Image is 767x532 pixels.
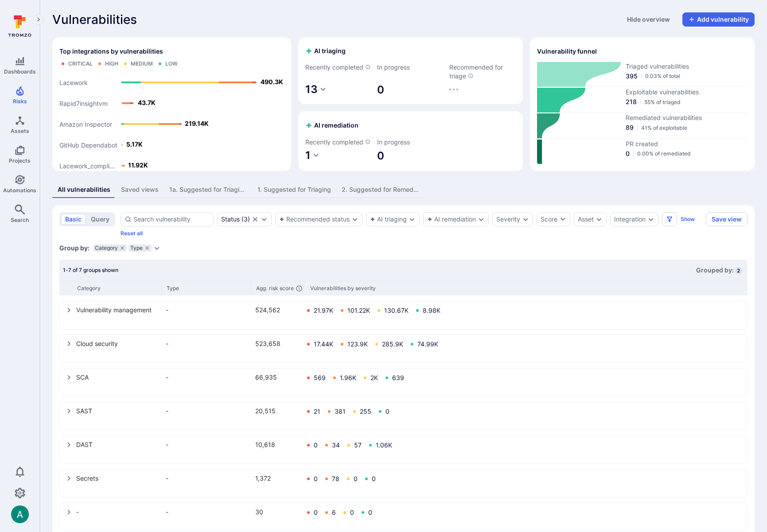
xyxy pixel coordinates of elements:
div: Score [541,215,557,224]
div: 123.9K [347,341,368,348]
div: 0 [350,509,354,516]
span: 0 [626,149,630,158]
div: 34 [332,442,340,449]
span: 2 [735,267,742,274]
div: 21 [314,408,320,415]
div: 78 [332,475,339,482]
div: Top integrations by vulnerabilities [52,37,291,171]
div: Vulnerability management [76,305,160,315]
div: - [76,507,160,516]
span: Grouped by: [696,266,735,274]
span: Category [95,245,118,251]
div: 0 [354,475,358,482]
span: Projects [9,157,31,164]
button: Show [681,216,695,222]
text: Amazon Inspector [59,120,112,128]
div: - [166,440,250,449]
text: Rapid7insightvm [59,99,108,107]
span: Vulnerabilities [52,12,137,27]
div: 523,658 [255,339,300,348]
div: SCA [76,373,160,382]
h2: AI remediation [305,121,358,130]
span: 55% of triaged [644,99,681,105]
div: 569 [314,374,326,381]
span: Recently completed [305,63,372,72]
div: 639 [392,374,404,381]
div: 66,935 [255,373,300,382]
img: ACg8ocLSa5mPYBaXNx3eFu_EmspyJX0laNWN7cXOFirfQ7srZveEpg=s96-c [11,505,29,523]
div: Status [221,216,240,223]
div: assets tabs [52,182,755,198]
div: DAST-10,618034571.06K [60,436,747,463]
button: Expand navigation menu [33,14,44,25]
button: Expand dropdown [647,216,654,223]
span: 89 [626,123,634,132]
div: Category [77,285,161,291]
span: 1 [305,149,311,162]
svg: Top integrations by vulnerabilities bar [59,71,284,173]
h2: Vulnerability funnel [537,47,597,56]
button: Integration [614,216,646,223]
button: AI remediation [427,216,476,223]
div: 74.99K [417,341,438,348]
div: 255 [360,408,371,415]
div: Arjan Dehar [11,505,29,523]
span: 218 [626,97,637,106]
div: 0 [314,475,318,482]
svg: AI triaged vulnerabilities in the last 7 days [365,64,370,70]
span: Triaged vulnerabilities [626,62,748,71]
button: Expand dropdown [478,216,485,223]
span: 1-7 of 7 groups shown [63,267,118,273]
div: 21.97K [314,307,333,314]
button: Score [537,212,570,226]
div: - [166,474,250,483]
div: Type [167,285,251,291]
div: Medium [131,60,153,67]
span: Recently completed [305,138,372,147]
button: AI triaging [370,216,407,223]
div: 101.22K [347,307,370,314]
div: 1.96K [340,374,356,381]
span: Search [11,217,29,223]
svg: AI remediated vulnerabilities in the last 7 days [365,139,370,144]
div: Cloud security [76,339,160,348]
div: Vulnerabilities by severity [310,285,376,291]
span: 0 [377,83,444,97]
button: Status(3) [221,216,250,223]
svg: Aggregate of individual risk scores of all the vulnerabilities within a group [296,285,303,292]
div: 381 [335,408,346,415]
button: Expand dropdown [522,216,529,223]
div: 0 [385,408,389,415]
button: Expand dropdown [351,216,358,223]
div: 0 [314,442,318,449]
text: Lacework [59,78,88,86]
button: Expand dropdown [409,216,416,223]
div: All vulnerabilities [58,185,110,194]
div: SAST [76,406,160,416]
div: 0 [314,509,318,516]
div: 1a. Suggested for Triaging - codeql [169,185,247,194]
div: Secrets-1,37207800 [60,470,747,497]
div: 1,372 [255,474,300,483]
div: 0 [368,509,372,516]
span: 0.00% of remediated [637,150,691,157]
text: 219.14K [185,120,209,127]
span: Risks [13,98,27,105]
div: Critical [68,60,93,67]
div: DAST [76,440,160,449]
span: Remediated vulnerabilities [626,113,748,122]
div: 2. Suggested for Remediation [342,185,419,194]
div: SCA-66,9355691.96K2K639 [60,369,747,396]
span: Exploitable vulnerabilities [626,88,748,97]
div: - [166,305,250,315]
span: Dashboards [4,68,36,75]
span: 0 [377,149,444,163]
div: Type [128,245,152,252]
button: basic [61,214,86,225]
button: Asset [578,216,594,223]
div: 17.44K [314,341,333,348]
svg: Vulnerabilities with critical and high severity from supported integrations (SCA/SAST/CSPM) that ... [468,73,473,78]
div: grouping parameters [93,245,160,252]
